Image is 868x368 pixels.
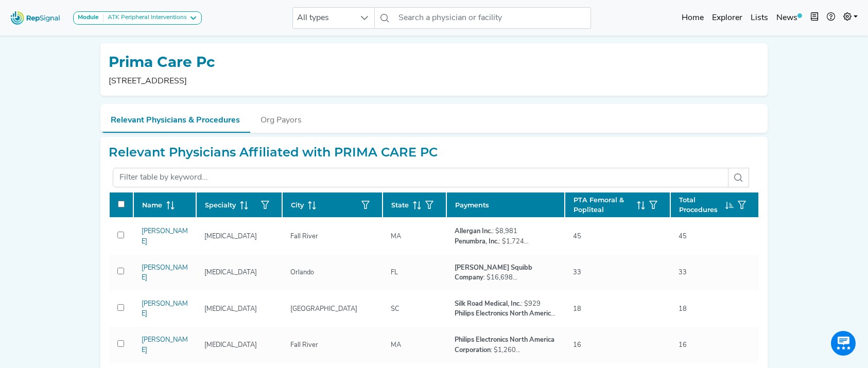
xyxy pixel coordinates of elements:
[142,337,188,353] a: [PERSON_NAME]
[672,304,693,314] div: 18
[672,340,693,350] div: 16
[385,340,407,350] div: MA
[284,304,363,314] div: [GEOGRAPHIC_DATA]
[455,238,499,245] strong: Penumbra, Inc.
[679,195,721,215] span: Total Procedures
[455,226,557,236] div: : $8,981
[293,8,355,28] span: All types
[772,8,806,28] a: News
[205,200,236,210] span: Specialty
[198,232,263,241] div: [MEDICAL_DATA]
[142,301,188,317] a: [PERSON_NAME]
[198,268,263,277] div: [MEDICAL_DATA]
[394,7,591,29] input: Search a physician or facility
[73,11,202,25] button: ModuleATK Peripheral Interventions
[103,14,187,22] div: ATK Peripheral Interventions
[391,200,409,210] span: State
[455,200,489,210] span: Payments
[806,8,823,28] button: Intel Book
[198,340,263,350] div: [MEDICAL_DATA]
[455,310,555,327] strong: Philips Electronics North America Corporation
[455,337,554,353] strong: Philips Electronics North America Corporation
[567,304,587,314] div: 18
[455,237,557,247] div: : $1,724
[678,8,708,28] a: Home
[142,200,162,210] span: Name
[455,299,557,309] div: : $929
[455,309,557,319] div: : $790
[672,232,693,241] div: 45
[109,54,215,71] h1: Prima Care Pc
[708,8,747,28] a: Explorer
[455,301,521,307] strong: Silk Road Medical, Inc.
[385,304,406,314] div: SC
[455,263,557,283] div: : $16,698
[142,228,188,244] a: [PERSON_NAME]
[385,268,404,277] div: FL
[672,268,693,277] div: 33
[574,195,633,215] span: PTA Femoral & Popliteal
[109,145,438,160] h2: Relevant Physicians Affiliated with PRIMA CARE PC
[455,228,492,235] strong: Allergan Inc.
[113,168,728,187] input: Filter table by keyword...
[747,8,772,28] a: Lists
[455,265,532,281] strong: [PERSON_NAME] Squibb Company
[109,75,219,87] p: [STREET_ADDRESS]
[567,340,587,350] div: 16
[291,200,304,210] span: City
[284,232,324,241] div: Fall River
[284,268,320,277] div: Orlando
[250,104,312,132] button: Org Payors
[142,265,188,281] a: [PERSON_NAME]
[567,232,587,241] div: 45
[455,335,557,355] div: : $1,260
[567,268,587,277] div: 33
[78,14,99,21] strong: Module
[284,340,324,350] div: Fall River
[385,232,407,241] div: MA
[198,304,263,314] div: [MEDICAL_DATA]
[100,104,250,133] button: Relevant Physicians & Procedures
